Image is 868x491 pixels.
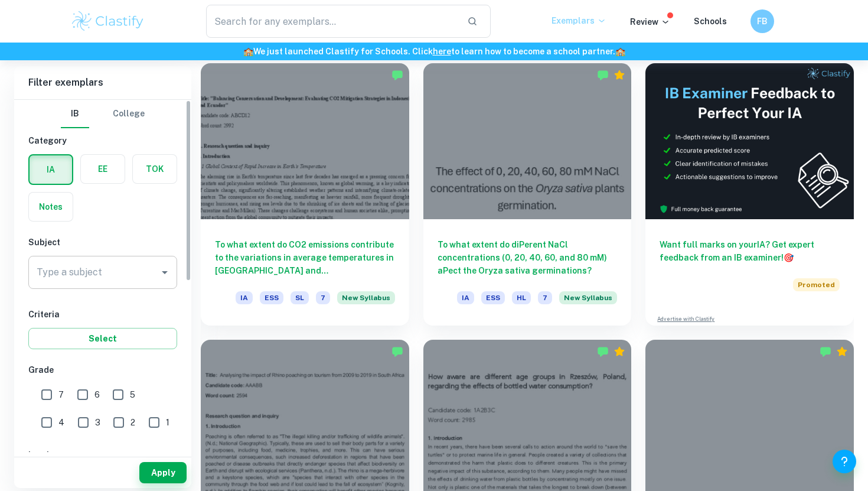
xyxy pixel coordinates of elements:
[201,63,409,326] a: To what extent do CO2 emissions contribute to the variations in average temperatures in [GEOGRAPH...
[833,450,856,473] button: Help and Feedback
[28,363,177,376] h6: Grade
[58,388,64,401] span: 7
[784,253,794,262] span: 🎯
[391,69,403,81] img: Marked
[95,416,100,429] span: 3
[70,9,145,33] img: Clastify logo
[243,47,253,56] span: 🏫
[481,291,505,304] span: ESS
[615,47,625,56] span: 🏫
[94,388,100,401] span: 6
[793,278,840,291] span: Promoted
[130,416,135,429] span: 2
[130,388,135,401] span: 5
[820,346,831,357] img: Marked
[538,291,552,304] span: 7
[2,45,866,58] h6: We just launched Clastify for Schools. Click to learn how to become a school partner.
[14,66,191,99] h6: Filter exemplars
[559,291,617,304] span: New Syllabus
[694,17,727,26] a: Schools
[166,416,169,429] span: 1
[457,291,474,304] span: IA
[30,155,72,184] button: IA
[337,291,395,311] div: Starting from the May 2026 session, the ESS IA requirements have changed. We created this exempla...
[597,69,609,81] img: Marked
[156,264,173,281] button: Open
[391,346,403,357] img: Marked
[291,291,309,304] span: SL
[206,5,458,38] input: Search for any exemplars...
[316,291,330,304] span: 7
[657,315,714,323] a: Advertise with Clastify
[552,14,606,27] p: Exemplars
[597,346,609,357] img: Marked
[28,448,177,461] h6: Level
[236,291,253,304] span: IA
[28,134,177,147] h6: Category
[756,15,769,28] h6: FB
[423,63,632,326] a: To what extent do diPerent NaCl concentrations (0, 20, 40, 60, and 80 mM) aPect the Oryza sativa ...
[139,462,187,483] button: Apply
[630,15,670,28] p: Review
[28,236,177,249] h6: Subject
[29,193,73,221] button: Notes
[260,291,283,304] span: ESS
[28,308,177,321] h6: Criteria
[645,63,854,326] a: Want full marks on yourIA? Get expert feedback from an IB examiner!PromotedAdvertise with Clastify
[645,63,854,219] img: Thumbnail
[836,346,848,357] div: Premium
[61,100,89,128] button: IB
[433,47,451,56] a: here
[61,100,145,128] div: Filter type choice
[559,291,617,311] div: Starting from the May 2026 session, the ESS IA requirements have changed. We created this exempla...
[133,155,177,183] button: TOK
[113,100,145,128] button: College
[215,238,395,277] h6: To what extent do CO2 emissions contribute to the variations in average temperatures in [GEOGRAPH...
[81,155,125,183] button: EE
[58,416,64,429] span: 4
[438,238,618,277] h6: To what extent do diPerent NaCl concentrations (0, 20, 40, 60, and 80 mM) aPect the Oryza sativa ...
[660,238,840,264] h6: Want full marks on your IA ? Get expert feedback from an IB examiner!
[337,291,395,304] span: New Syllabus
[614,346,625,357] div: Premium
[512,291,531,304] span: HL
[28,328,177,349] button: Select
[750,9,774,33] button: FB
[614,69,625,81] div: Premium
